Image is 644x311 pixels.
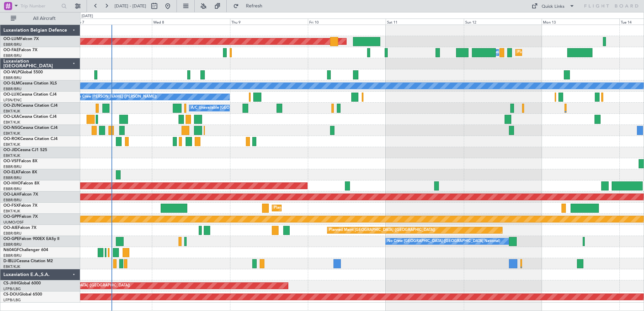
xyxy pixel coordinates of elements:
input: Trip Number [21,1,59,11]
div: Thu 9 [230,19,308,25]
a: OO-ROKCessna Citation CJ4 [3,137,58,141]
div: A/C Unavailable [GEOGRAPHIC_DATA]-[GEOGRAPHIC_DATA] [191,103,298,113]
div: Planned Maint Melsbroek Air Base [517,47,576,58]
a: CS-DOUGlobal 6500 [3,292,42,297]
a: EBBR/BRU [3,53,22,58]
a: LFPB/LBG [3,286,21,291]
a: OO-LXACessna Citation CJ4 [3,115,57,119]
span: All Aircraft [18,16,71,21]
a: OO-HHOFalcon 8X [3,181,39,185]
a: EBBR/BRU [3,231,22,236]
div: Mon 13 [542,19,619,25]
span: OO-LAH [3,193,20,197]
a: EBKT/KJK [3,109,20,114]
a: OO-SLMCessna Citation XLS [3,81,57,85]
a: OO-GPEFalcon 900EX EASy II [3,237,59,241]
a: EBBR/BRU [3,253,22,258]
a: LFSN/ENC [3,98,22,103]
span: OO-FSX [3,204,19,208]
a: EBKT/KJK [3,120,20,125]
a: OO-FSXFalcon 7X [3,204,37,208]
span: OO-AIE [3,226,18,230]
div: Quick Links [542,3,565,10]
div: Fri 10 [308,19,386,25]
a: OO-VSFFalcon 8X [3,159,37,163]
div: Wed 8 [152,19,230,25]
div: Sat 11 [386,19,463,25]
button: All Aircraft [7,13,73,24]
a: EBKT/KJK [3,142,20,147]
span: [DATE] - [DATE] [115,3,146,9]
div: No Crew [GEOGRAPHIC_DATA] ([GEOGRAPHIC_DATA] National) [387,236,500,246]
div: No Crew [PERSON_NAME] ([PERSON_NAME]) [76,92,157,102]
a: EBKT/KJK [3,264,20,269]
span: OO-JID [3,148,18,152]
span: OO-ELK [3,170,19,174]
a: LFPB/LBG [3,298,21,303]
span: OO-LUX [3,93,19,97]
div: Sun 12 [464,19,542,25]
span: CS-DOU [3,292,19,297]
span: N604GF [3,248,19,252]
a: EBBR/BRU [3,242,22,247]
span: Refresh [240,4,268,8]
span: OO-LXA [3,115,19,119]
div: Planned Maint [GEOGRAPHIC_DATA] ([GEOGRAPHIC_DATA]) [329,225,435,235]
span: OO-GPE [3,237,19,241]
a: EBBR/BRU [3,186,22,192]
a: OO-ZUNCessna Citation CJ4 [3,104,58,108]
a: OO-LAHFalcon 7X [3,193,38,197]
a: OO-GPPFalcon 7X [3,215,38,219]
span: OO-VSF [3,159,19,163]
a: EBBR/BRU [3,164,22,169]
span: D-IBLU [3,259,17,263]
a: EBBR/BRU [3,87,22,92]
a: EBBR/BRU [3,198,22,203]
a: EBBR/BRU [3,42,22,47]
span: OO-FAE [3,48,19,52]
div: [DATE] [82,13,93,19]
a: EBBR/BRU [3,175,22,180]
a: CS-JHHGlobal 6000 [3,281,41,285]
div: Planned Maint Kortrijk-[GEOGRAPHIC_DATA] [274,203,352,213]
div: Tue 7 [74,19,152,25]
button: Quick Links [528,1,578,11]
a: EBKT/KJK [3,209,20,214]
a: OO-ELKFalcon 8X [3,170,37,174]
a: D-IBLUCessna Citation M2 [3,259,53,263]
span: OO-LUM [3,37,20,41]
a: OO-LUXCessna Citation CJ4 [3,93,57,97]
span: CS-JHH [3,281,18,285]
span: OO-ROK [3,137,20,141]
button: Refresh [230,1,270,11]
span: OO-ZUN [3,104,20,108]
a: OO-AIEFalcon 7X [3,226,36,230]
span: OO-GPP [3,215,19,219]
a: OO-NSGCessna Citation CJ4 [3,126,58,130]
a: EBBR/BRU [3,75,22,80]
span: OO-NSG [3,126,20,130]
a: EBKT/KJK [3,153,20,158]
span: OO-HHO [3,181,21,185]
a: OO-WLPGlobal 5500 [3,70,43,74]
a: EBKT/KJK [3,131,20,136]
a: OO-FAEFalcon 7X [3,48,37,52]
span: OO-WLP [3,70,20,74]
a: N604GFChallenger 604 [3,248,48,252]
a: OO-LUMFalcon 7X [3,37,39,41]
a: UUMO/OSF [3,220,24,225]
span: OO-SLM [3,81,20,85]
a: OO-JIDCessna CJ1 525 [3,148,47,152]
